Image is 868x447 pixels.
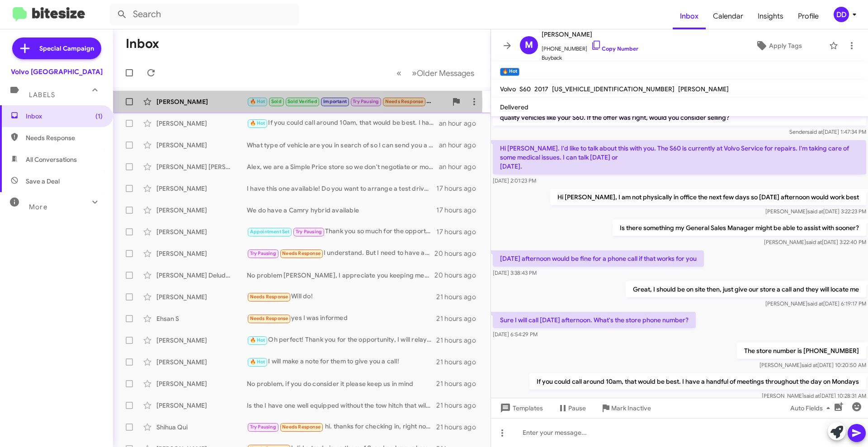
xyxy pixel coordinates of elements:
div: an hour ago [439,141,483,150]
a: Calendar [706,3,750,29]
div: DD [834,7,849,22]
span: [PERSON_NAME] [542,29,638,40]
span: S60 [519,85,531,93]
button: Mark Inactive [593,400,658,416]
span: said at [806,239,822,245]
span: [PERSON_NAME] [678,85,729,93]
span: Needs Response [282,250,321,256]
span: Save a Deal [26,177,60,186]
div: [PERSON_NAME] [156,227,247,236]
a: Insights [750,3,791,29]
div: I have this one available! Do you want to arrange a test drive [DATE] or [DATE]? [URL][DOMAIN_NAME] [247,184,436,193]
div: I understand. But I need to have a reliable car at that price. [247,248,434,259]
div: an hour ago [439,119,483,128]
span: Try Pausing [250,424,276,430]
div: Ehsan S [156,314,247,323]
span: Sold Verified [288,99,317,104]
div: [PERSON_NAME] [156,206,247,215]
p: The store number is [PHONE_NUMBER] [737,343,866,359]
span: Apply Tags [769,38,802,54]
div: [PERSON_NAME] Deluda [PERSON_NAME] [156,271,247,280]
span: [DATE] 6:54:29 PM [493,331,538,338]
span: [PERSON_NAME] [DATE] 10:20:50 AM [759,362,866,368]
p: [DATE] afternoon would be fine for a phone call if that works for you [493,250,704,267]
span: Buyback [542,53,638,62]
span: Important [323,99,347,104]
div: [PERSON_NAME] [156,292,247,301]
span: 🔥 Hot [250,359,265,365]
span: » [412,67,417,79]
span: [PHONE_NUMBER] [542,40,638,53]
div: [PERSON_NAME] [156,184,247,193]
span: Appointment Set [250,229,290,235]
span: Delivered [500,103,528,111]
span: Needs Response [385,99,424,104]
span: said at [804,392,820,399]
button: DD [826,7,858,22]
div: [PERSON_NAME] [156,249,247,258]
div: 21 hours ago [436,358,483,367]
button: Auto Fields [783,400,841,416]
a: Inbox [673,3,706,29]
p: Is there something my General Sales Manager might be able to assist with sooner? [613,220,866,236]
div: Alex, we are a Simple Price store so we don't negotiate or move on pricing based on days of the m... [247,162,439,171]
div: yes I was informed [247,313,436,324]
div: hi. thanks for checking in, right now i don’t have any car that want to sell atm, but will let yo... [247,422,436,432]
span: Needs Response [282,424,321,430]
div: Volvo [GEOGRAPHIC_DATA] [11,67,103,76]
a: Copy Number [591,45,638,52]
div: [PERSON_NAME] [156,379,247,388]
span: Try Pausing [353,99,379,104]
div: 21 hours ago [436,379,483,388]
a: Profile [791,3,826,29]
span: Older Messages [417,68,474,78]
span: said at [802,362,817,368]
span: [PERSON_NAME] [DATE] 10:28:31 AM [762,392,866,399]
nav: Page navigation example [392,64,480,82]
div: What type of vehicle are you in search of so I can send you a relevant list? [247,141,439,150]
div: Oh perfect! Thank you for the opportunity, I will relay the message to [PERSON_NAME] [247,335,436,345]
div: 21 hours ago [436,314,483,323]
span: said at [807,128,823,135]
span: Try Pausing [296,229,322,235]
span: Templates [498,400,543,416]
div: [PERSON_NAME] [156,119,247,128]
span: Sold [271,99,282,104]
div: I guess this whole operation is different from a normal car repair shop where you can communicate... [247,96,447,107]
button: Previous [391,64,407,82]
div: No problem, if you do consider it please keep us in mind [247,379,436,388]
button: Apply Tags [732,38,825,54]
span: Sender [DATE] 1:47:34 PM [789,128,866,135]
div: [PERSON_NAME] [156,401,247,410]
span: M [525,38,533,52]
span: [US_VEHICLE_IDENTIFICATION_NUMBER] [552,85,675,93]
a: Special Campaign [12,38,101,59]
span: [PERSON_NAME] [DATE] 6:19:17 PM [765,300,866,307]
div: No problem [PERSON_NAME], I appreciate you keeping me informed. If there is anything we can help ... [247,271,434,280]
div: Thank you so much for the opportunity! We will definitely be in contact if we need anything addit... [247,226,436,237]
div: I will make a note for them to give you a call! [247,357,436,367]
p: Sure I will call [DATE] afternoon. What's the store phone number? [493,312,696,328]
span: 🔥 Hot [250,337,265,343]
span: Inbox [26,112,103,121]
p: Hi [PERSON_NAME]. I'd like to talk about this with you. The S60 is currently at Volvo Service for... [493,140,866,174]
span: [PERSON_NAME] [DATE] 3:22:40 PM [764,239,866,245]
div: 21 hours ago [436,292,483,301]
span: Pause [568,400,586,416]
small: 🔥 Hot [500,68,519,76]
div: 17 hours ago [436,227,483,236]
input: Search [109,4,299,25]
div: 17 hours ago [436,184,483,193]
span: said at [807,300,823,307]
span: Try Pausing [250,250,276,256]
div: Shihua Qui [156,423,247,432]
button: Templates [491,400,550,416]
div: We do have a Camry hybrid available [247,206,436,215]
div: Is the I have one well equipped without the tow hitch that will be available in the next week! [U... [247,401,436,410]
span: Labels [29,91,55,99]
h1: Inbox [126,37,159,51]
